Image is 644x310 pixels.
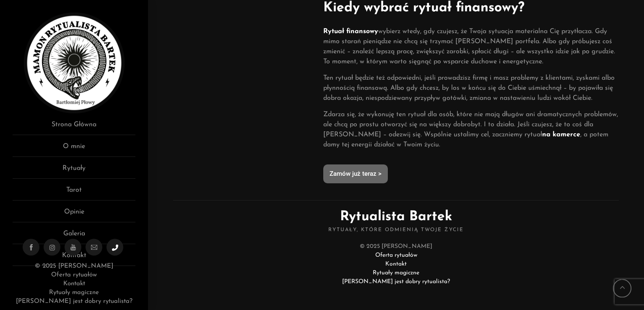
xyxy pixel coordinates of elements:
a: [PERSON_NAME] jest dobry rytualista? [16,298,132,305]
h2: Rytualista Bartek [173,200,619,234]
a: Kontakt [385,261,407,267]
span: Zamów już teraz > [330,171,382,177]
a: Opinie [13,207,135,222]
span: Rytuały, które odmienią Twoje życie [173,227,619,234]
a: [PERSON_NAME] jest dobry rytualista? [342,279,450,285]
a: Galeria [13,229,135,244]
strong: Rytuał finansowy [323,28,378,35]
a: Rytuały magiczne [373,270,419,276]
a: Rytuały magiczne [49,289,99,296]
a: Tarot [13,185,135,201]
p: Zdarza się, że wykonuję ten rytuał dla osób, które nie mają długów ani dramatycznych problemów, a... [323,109,623,150]
a: O mnie [13,141,135,157]
a: Zamów już teraz > [323,164,388,183]
p: Ten rytuał będzie też odpowiedni, jeśli prowadzisz firmę i masz problemy z klientami, zyskami alb... [323,73,623,103]
a: Kontakt [63,281,85,287]
a: Oferta rytuałów [375,252,417,258]
img: Rytualista Bartek [24,13,125,113]
a: Oferta rytuałów [51,272,97,278]
p: wybierz wtedy, gdy czujesz, że Twoja sytuacja materialna Cię przytłacza. Gdy mimo starań pieniądz... [323,26,623,67]
div: © 2025 [PERSON_NAME] [173,242,619,286]
strong: na kamerce [542,131,580,138]
a: Rytuały [13,163,135,179]
a: Strona Główna [13,120,135,135]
